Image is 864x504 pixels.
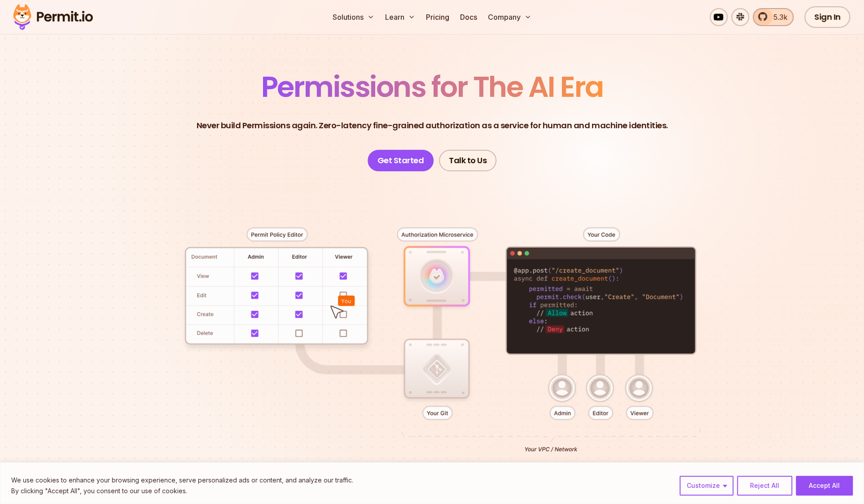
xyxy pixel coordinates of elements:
span: 5.3k [768,12,787,22]
img: Permit logo [9,2,97,32]
a: Docs [456,8,481,26]
a: Sign In [804,6,851,28]
a: Get Started [368,150,434,171]
span: Permissions for The AI Era [261,67,603,107]
a: 5.3k [753,8,794,26]
button: Solutions [329,8,378,26]
button: Learn [382,8,419,26]
p: Never build Permissions again. Zero-latency fine-grained authorization as a service for human and... [197,119,668,132]
a: Talk to Us [439,150,496,171]
p: By clicking "Accept All", you consent to our use of cookies. [11,486,353,496]
button: Company [484,8,535,26]
button: Accept All [796,476,853,495]
button: Reject All [737,476,792,495]
a: Pricing [422,8,453,26]
p: We use cookies to enhance your browsing experience, serve personalized ads or content, and analyz... [11,475,353,486]
button: Customize [680,476,733,495]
